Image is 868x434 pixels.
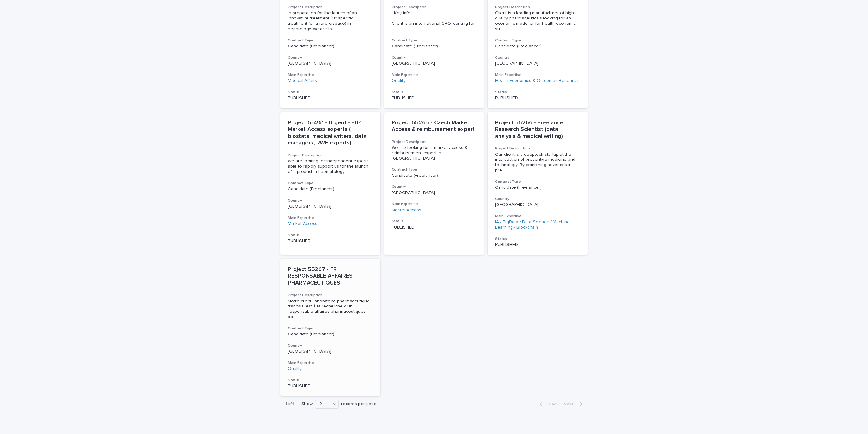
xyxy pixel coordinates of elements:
[392,139,477,144] h3: Project Description
[495,5,580,10] h3: Project Description
[288,55,373,60] h3: Country
[288,153,373,158] h3: Project Description
[288,332,373,337] p: Candidate (Freelancer)
[392,202,477,207] h3: Main Expertise
[495,214,580,219] h3: Main Expertise
[392,167,477,172] h3: Contract Type
[495,61,580,66] p: [GEOGRAPHIC_DATA]
[288,361,373,366] h3: Main Expertise
[288,238,373,244] p: PUBLISHED
[495,197,580,202] h3: Country
[495,146,580,151] h3: Project Description
[495,44,580,49] p: Candidate (Freelancer)
[392,44,477,49] p: Candidate (Freelancer)
[288,95,373,101] p: PUBLISHED
[495,242,580,247] p: PUBLISHED
[545,402,558,406] span: Back
[288,181,373,186] h3: Contract Type
[288,349,373,354] p: [GEOGRAPHIC_DATA]
[288,366,302,372] a: Quality
[392,120,477,133] p: Project 55265 - Czech Market Access & reimbursement expert
[535,401,561,407] button: Back
[288,187,373,192] p: Candidate (Freelancer)
[495,73,580,78] h3: Main Expertise
[495,120,580,140] p: Project 55266 - Freelance Research Scientist (data analysis & medical writing)
[495,90,580,95] h3: Status
[392,73,477,78] h3: Main Expertise
[280,259,380,396] a: Project 55267 - FR RESPONSABLE AFFAIRES PHARMACEUTIQUESProject DescriptionNotre client, laboratoi...
[288,343,373,348] h3: Country
[384,112,484,255] a: Project 55265 - Czech Market Access & reimbursement expertProject DescriptionWe are looking for a...
[288,221,317,226] a: Market Access
[315,401,331,407] div: 12
[288,73,373,78] h3: Main Expertise
[288,293,373,298] h3: Project Description
[288,233,373,238] h3: Status
[564,402,577,406] span: Next
[301,401,313,407] p: Show
[288,38,373,43] h3: Contract Type
[561,401,588,407] button: Next
[288,198,373,203] h3: Country
[392,184,477,189] h3: Country
[392,90,477,95] h3: Status
[392,225,477,230] p: PUBLISHED
[288,299,373,320] span: Notre client, laboratoire pharmaceutique français, est à la recherche d'un responsable affaires p...
[495,179,580,184] h3: Contract Type
[288,44,373,49] p: Candidate (Freelancer)
[392,95,477,101] p: PUBLISHED
[288,120,373,147] p: Project 55261 - Urgent - EU4 Market Access experts (+ biostats, medical writers, data managers, R...
[392,145,469,160] span: We are looking for a market access & reimbursement expert in [GEOGRAPHIC_DATA]
[392,55,477,60] h3: Country
[392,10,477,31] span: - Key infos - Client is an international CRO working for i ...
[288,204,373,209] p: [GEOGRAPHIC_DATA]
[392,38,477,43] h3: Contract Type
[288,61,373,66] p: [GEOGRAPHIC_DATA]
[288,78,317,84] a: Medical Affairs
[392,5,477,10] h3: Project Description
[495,38,580,43] h3: Contract Type
[495,202,580,208] p: [GEOGRAPHIC_DATA]
[288,383,373,389] p: PUBLISHED
[288,378,373,383] h3: Status
[288,266,373,287] p: Project 55267 - FR RESPONSABLE AFFAIRES PHARMACEUTIQUES
[495,220,580,230] a: IA / BigData / Data Science / Machine Learning / Blockchain
[495,185,580,190] p: Candidate (Freelancer)
[288,215,373,220] h3: Main Expertise
[495,95,580,101] p: PUBLISHED
[495,236,580,241] h3: Status
[392,208,421,213] a: Market Access
[495,55,580,60] h3: Country
[341,401,377,407] p: records per page
[495,10,580,31] span: Client is a leading manufacturer of high-quality pharmaceuticals looking for an economic modeller...
[392,173,477,178] p: Candidate (Freelancer)
[288,326,373,331] h3: Contract Type
[392,10,477,31] div: - Key infos - Client is an international CRO working for international organizations. Looking for...
[392,78,405,84] a: Quality
[392,190,477,196] p: [GEOGRAPHIC_DATA]
[392,61,477,66] p: [GEOGRAPHIC_DATA]
[280,112,380,255] a: Project 55261 - Urgent - EU4 Market Access experts (+ biostats, medical writers, data managers, R...
[392,219,477,224] h3: Status
[495,152,580,173] span: Our client is a deeptech startup at the intersection of preventive medicine and technology. By co...
[495,78,578,84] a: Health Economics & Outcomes Research
[288,10,373,31] span: In preparation for the launch of an innovative treatment (1st specific treatment for a rare disea...
[288,5,373,10] h3: Project Description
[488,112,588,255] a: Project 55266 - Freelance Research Scientist (data analysis & medical writing)Project Description...
[288,159,373,174] span: We are looking for independent experts able to rapidly support us for the launch of a product in ...
[288,90,373,95] h3: Status
[280,396,299,412] p: 1 of 1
